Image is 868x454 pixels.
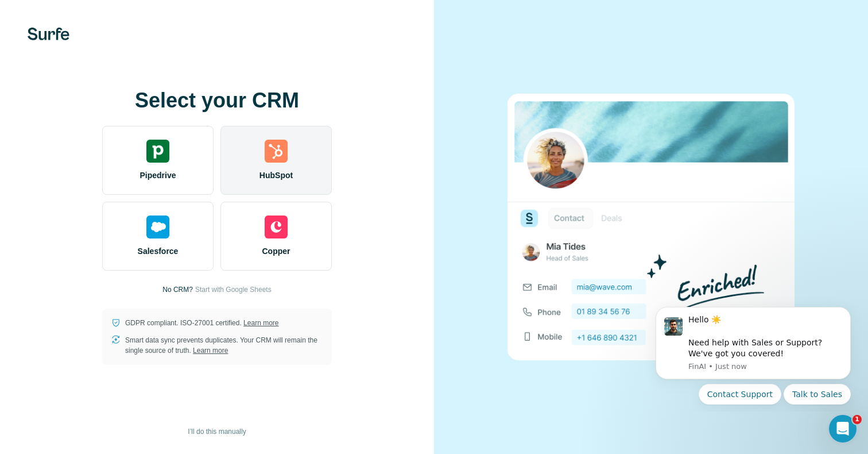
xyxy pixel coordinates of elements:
[262,245,290,257] span: Copper
[265,140,288,163] img: hubspot's logo
[125,318,278,328] p: GDPR compliant. ISO-27001 certified.
[28,28,69,40] img: Surfe's logo
[146,216,169,238] img: salesforce's logo
[193,347,228,355] a: Learn more
[195,284,272,295] button: Start with Google Sheets
[125,335,323,356] p: Smart data sync prevents duplicates. Your CRM will remain the single source of truth.
[259,170,293,181] span: HubSpot
[180,423,254,440] button: I’ll do this manually
[243,319,278,327] a: Learn more
[188,426,246,437] span: I’ll do this manually
[852,415,862,424] span: 1
[829,415,857,443] iframe: Intercom live chat
[146,140,169,163] img: pipedrive's logo
[138,245,179,257] span: Salesforce
[139,170,176,181] span: Pipedrive
[638,297,868,411] iframe: Intercom notifications message
[162,284,193,295] p: No CRM?
[507,94,795,360] img: none image
[265,216,288,238] img: copper's logo
[102,89,332,112] h1: Select your CRM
